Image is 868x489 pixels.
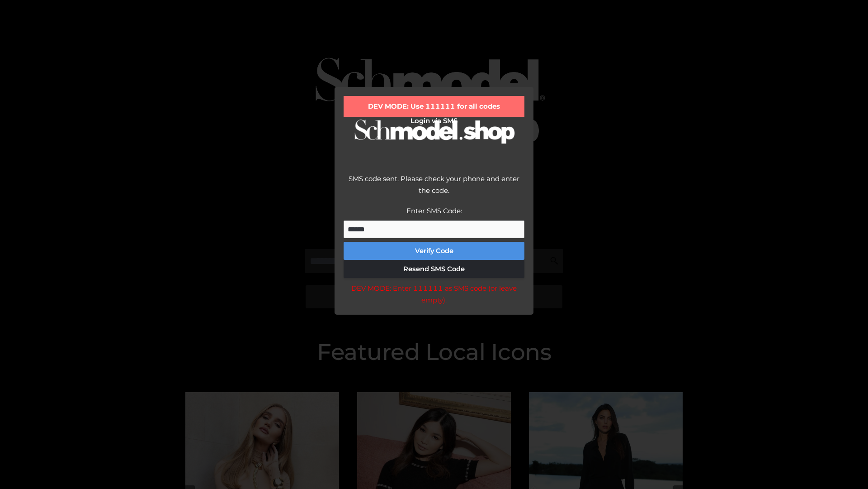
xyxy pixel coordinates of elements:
[344,173,524,205] div: SMS code sent. Please check your phone and enter the code.
[344,283,524,306] div: DEV MODE: Enter 111111 as SMS code (or leave empty).
[406,206,462,215] label: Enter SMS Code:
[344,260,524,278] button: Resend SMS Code
[344,117,524,125] h2: Login via SMS
[344,96,524,117] div: DEV MODE: Use 111111 for all codes
[344,242,524,260] button: Verify Code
